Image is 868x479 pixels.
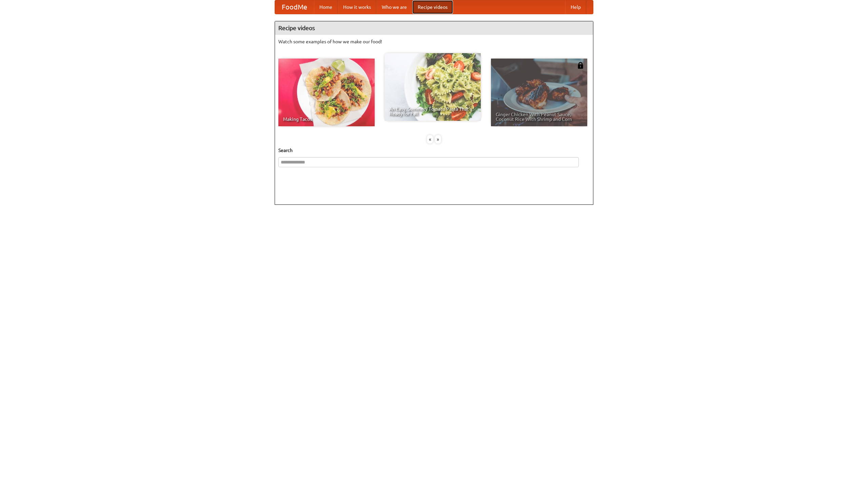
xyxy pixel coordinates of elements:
a: Help [565,0,586,14]
p: Watch some examples of how we make our food! [278,38,590,45]
a: How it works [338,0,376,14]
div: » [435,135,441,144]
img: 483408.png [577,62,584,69]
h5: Search [278,147,590,154]
a: FoodMe [275,0,314,14]
a: An Easy, Summery Tomato Pasta That's Ready for Fall [384,53,481,121]
span: An Easy, Summery Tomato Pasta That's Ready for Fall [389,107,476,116]
a: Making Tacos [278,59,375,126]
a: Home [314,0,338,14]
span: Making Tacos [283,117,370,122]
a: Recipe videos [412,0,453,14]
div: « [427,135,433,144]
h4: Recipe videos [275,21,593,35]
a: Who we are [376,0,412,14]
